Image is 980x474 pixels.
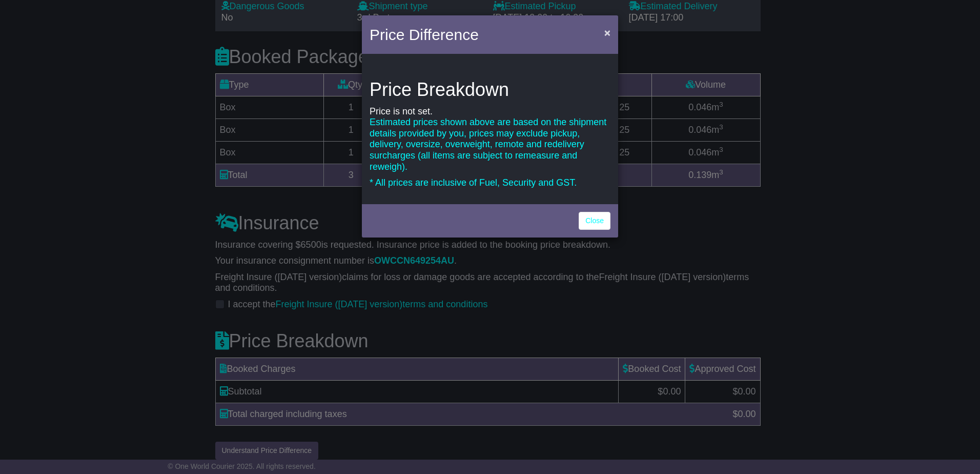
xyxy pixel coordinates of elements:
[599,22,616,43] button: Close
[370,106,610,117] div: Price is not set.
[579,212,610,230] a: Close
[370,80,610,100] h3: Price Breakdown
[370,23,479,46] h4: Price Difference
[370,177,610,189] p: * All prices are inclusive of Fuel, Security and GST.
[370,117,610,172] p: Estimated prices shown above are based on the shipment details provided by you, prices may exclud...
[604,27,610,38] span: ×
